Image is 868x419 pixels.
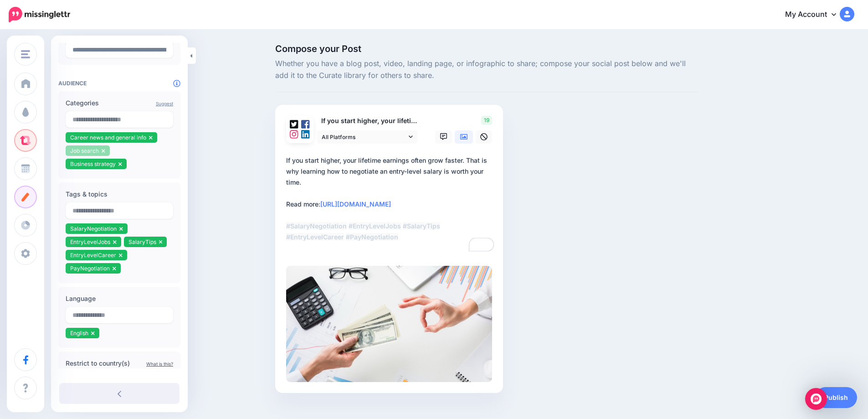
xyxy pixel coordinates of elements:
a: All Platforms [317,130,417,144]
span: EntryLevelJobs [70,238,110,245]
span: SalaryTips [128,238,156,245]
label: Tags & topics [66,189,173,200]
span: Job search [70,147,99,154]
img: menu.png [21,50,30,58]
span: Business strategy [70,160,116,167]
textarea: To enrich screen reader interactions, please activate Accessibility in Grammarly extension settings [286,155,496,253]
span: SalaryNegotiation [70,225,117,232]
label: Categories [66,98,173,109]
span: Career news and general info [70,134,146,141]
span: All Platforms [322,132,406,142]
label: Language [66,293,173,304]
img: Missinglettr [9,7,70,22]
a: What is this? [146,361,173,367]
img: 39NAK69UGL2B1MUY41D84NJ4CEFKGON8.jpg [286,266,492,382]
label: Restrict to country(s) [66,358,173,369]
span: Compose your Post [275,44,698,53]
a: My Account [776,4,854,26]
div: Open Intercom Messenger [805,388,827,410]
span: English [70,330,88,336]
div: If you start higher, your lifetime earnings often grow faster. That is why learning how to negoti... [286,155,496,243]
span: EntryLevelCareer [70,252,116,259]
span: PayNegotiation [70,265,110,272]
h4: Audience [58,80,180,87]
span: Whether you have a blog post, video, landing page, or infographic to share; compose your social p... [275,58,698,82]
p: If you start higher, your lifetime earnings often grow faster. That is why learning how to negoti... [317,116,418,126]
span: 19 [481,116,492,125]
a: Publish [815,387,857,408]
a: Suggest [156,101,173,106]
